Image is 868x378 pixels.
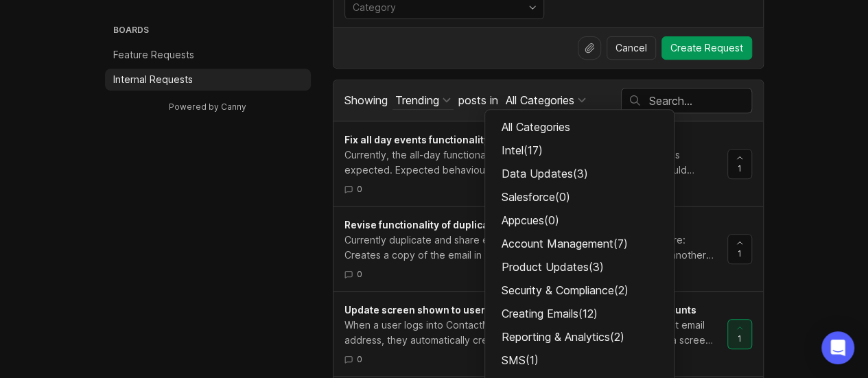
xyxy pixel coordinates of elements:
div: Currently, the all-day functionality in the events feature does not work as expected. Expected be... [344,147,716,178]
a: Powered by Canny [167,99,248,115]
button: posts in [503,91,589,110]
div: Currently duplicate and share emails provide a very similar function: Share: Creates a copy of th... [344,233,716,263]
span: posts in [458,93,498,107]
div: Creating Emails ( 12 ) [485,302,674,325]
p: Feature Requests [113,48,194,62]
span: Showing [344,93,388,107]
div: Appcues ( 0 ) [485,209,674,232]
button: Create Request [661,36,752,60]
a: Feature Requests [105,44,311,66]
div: Reporting & Analytics ( 2 ) [485,325,674,349]
p: Internal Requests [113,73,193,86]
span: Update screen shown to users that accidentally create free trial accounts [344,304,696,316]
a: Revise functionality of duplicate v share emailsCurrently duplicate and share emails provide a ve... [344,217,727,280]
button: Cancel [607,36,656,60]
div: Security & Compliance ( 2 ) [485,279,674,302]
span: Cancel [615,41,647,55]
svg: toggle icon [521,2,543,13]
div: Salesforce ( 0 ) [485,185,674,209]
div: All Categories [485,115,674,139]
span: 1 [738,333,742,344]
span: Create Request [670,41,743,55]
span: 0 [357,268,362,280]
div: Open Intercom Messenger [821,331,854,364]
span: 1 [738,163,742,174]
div: Data Updates ( 3 ) [485,162,674,185]
h3: Boards [110,22,311,41]
div: Trending [395,93,439,108]
div: All Categories [506,93,574,108]
div: SMS ( 1 ) [485,349,674,372]
a: Fix all day events functionalityCurrently, the all-day functionality in the events feature does n... [344,132,727,195]
span: 0 [357,183,362,195]
span: Fix all day events functionality [344,134,489,145]
div: Product Updates ( 3 ) [485,255,674,279]
a: Internal Requests [105,69,311,91]
button: 1 [727,234,752,264]
span: 0 [357,353,362,365]
a: Update screen shown to users that accidentally create free trial accountsWhen a user logs into Co... [344,303,727,365]
button: 1 [727,149,752,179]
span: Revise functionality of duplicate v share emails [344,219,570,231]
button: 1 [727,319,752,349]
div: Account Management ( 7 ) [485,232,674,255]
div: Intel ( 17 ) [485,139,674,162]
div: When a user logs into ContactMonkey without having an account for that email address, they automa... [344,318,716,348]
span: 1 [738,248,742,259]
button: Showing [392,91,454,110]
input: Search… [649,93,751,108]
